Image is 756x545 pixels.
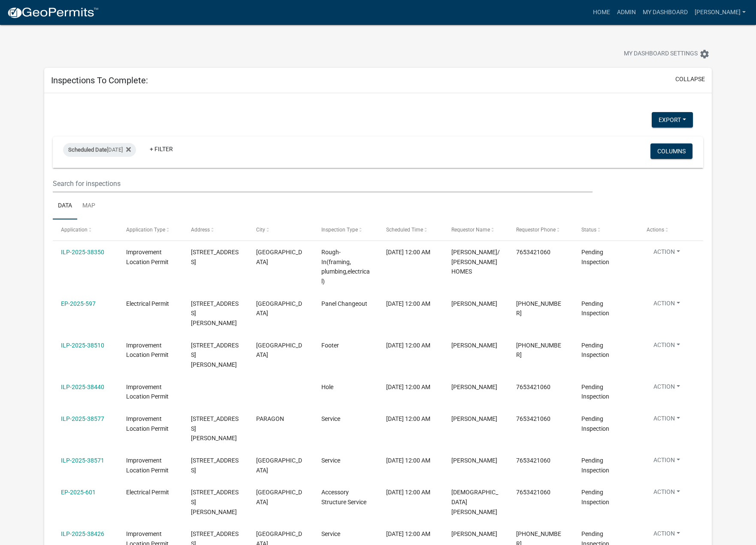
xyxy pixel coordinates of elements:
a: Admin [614,4,639,21]
span: MARTINSVILLE [256,300,302,317]
button: collapse [675,75,705,84]
button: Columns [650,143,692,159]
datatable-header-cell: Requestor Name [443,219,508,240]
span: 09/24/2025, 12:00 AM [386,457,430,464]
span: Rough-In(framing, plumbing,electrical) [321,249,370,285]
span: Improvement Location Permit [126,384,169,400]
span: Footer [321,342,339,349]
span: 665 S DENNY HILL RD [191,415,239,442]
span: Chad Fletcher [451,342,497,349]
a: ILP-2025-38350 [61,249,104,256]
a: Home [590,4,614,21]
span: Donna [451,457,497,464]
span: 7653421060 [516,489,550,496]
button: Action [647,456,687,468]
span: Address [191,227,210,233]
a: Map [77,192,100,220]
span: Pending Inspection [581,249,609,265]
span: 2360 PUMPKINVINE HILL RD [191,300,239,327]
span: 09/24/2025, 12:00 AM [386,415,430,422]
button: Export [652,112,693,128]
span: Requestor Phone [516,227,556,233]
span: Electrical Permit [126,489,169,496]
span: Pending Inspection [581,415,609,432]
a: ILP-2025-38426 [61,530,104,537]
span: Hole [321,384,333,390]
datatable-header-cell: Address [183,219,248,240]
span: 09/24/2025, 12:00 AM [386,384,430,390]
button: Action [647,529,687,542]
a: ILP-2025-38510 [61,342,104,349]
span: Pending Inspection [581,342,609,359]
span: MIKE FRIES [451,384,497,390]
a: Data [53,192,77,220]
span: 09/24/2025, 12:00 AM [386,530,430,537]
span: 09/24/2025, 12:00 AM [386,342,430,349]
button: Action [647,299,687,311]
span: MARTINSVILLE [256,489,302,505]
span: 09/24/2025, 12:00 AM [386,489,430,496]
button: Action [647,341,687,353]
div: [DATE] [63,143,136,157]
span: 765-792-4012 [516,300,561,317]
button: Action [647,382,687,395]
span: Christiana Allen [451,489,498,515]
datatable-header-cell: Inspection Type [313,219,378,240]
span: Improvement Location Permit [126,342,169,359]
span: 317-319-2766 [516,342,561,359]
a: [PERSON_NAME] [691,4,749,21]
button: Action [647,247,687,260]
a: ILP-2025-38440 [61,384,104,390]
span: 09/24/2025, 12:00 AM [386,249,430,256]
span: Pending Inspection [581,457,609,474]
datatable-header-cell: City [248,219,313,240]
span: 09/24/2025, 12:00 AM [386,300,430,307]
span: 7653421060 [516,415,550,422]
span: Service [321,530,340,537]
span: Requestor Name [451,227,490,233]
a: EP-2025-601 [61,489,96,496]
span: 10781 N GASBURG RD [191,249,239,265]
datatable-header-cell: Application [53,219,118,240]
span: MARTINSVILLE [256,457,302,474]
span: Brett [451,415,497,422]
span: Improvement Location Permit [126,415,169,432]
span: Brenda W/ LARRY GOOD HOMES [451,249,500,275]
span: Scheduled Date [68,146,107,153]
span: Status [581,227,596,233]
span: William Walls [451,300,497,307]
span: City [256,227,265,233]
span: Electrical Permit [126,300,169,307]
span: Accessory Structure Service [321,489,366,505]
a: EP-2025-597 [61,300,96,307]
span: Improvement Location Permit [126,249,169,265]
span: Application Type [126,227,165,233]
input: Search for inspections [53,175,593,192]
datatable-header-cell: Status [573,219,638,240]
span: 2116 DILLMAN RD [191,342,239,368]
button: Action [647,487,687,500]
span: Application [61,227,88,233]
span: My Dashboard Settings [624,49,698,59]
span: PARAGON [256,415,284,422]
h5: Inspections To Complete: [51,75,148,85]
a: ILP-2025-38577 [61,415,104,422]
span: 3870 EGBERT RD [191,489,239,515]
i: settings [699,49,710,59]
button: My Dashboard Settingssettings [617,46,717,62]
a: + Filter [143,141,180,157]
span: Marla Jobes [451,530,497,537]
span: Pending Inspection [581,300,609,317]
span: MOORESVILLE [256,249,302,265]
button: Action [647,414,687,426]
span: Actions [647,227,664,233]
span: Pending Inspection [581,384,609,400]
datatable-header-cell: Requestor Phone [508,219,573,240]
span: 7653421060 [516,384,550,390]
span: 7653421060 [516,249,550,256]
span: Service [321,415,340,422]
datatable-header-cell: Actions [638,219,703,240]
span: Service [321,457,340,464]
span: 6568 N BACK ST [191,457,239,474]
span: Panel Changeout [321,300,367,307]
